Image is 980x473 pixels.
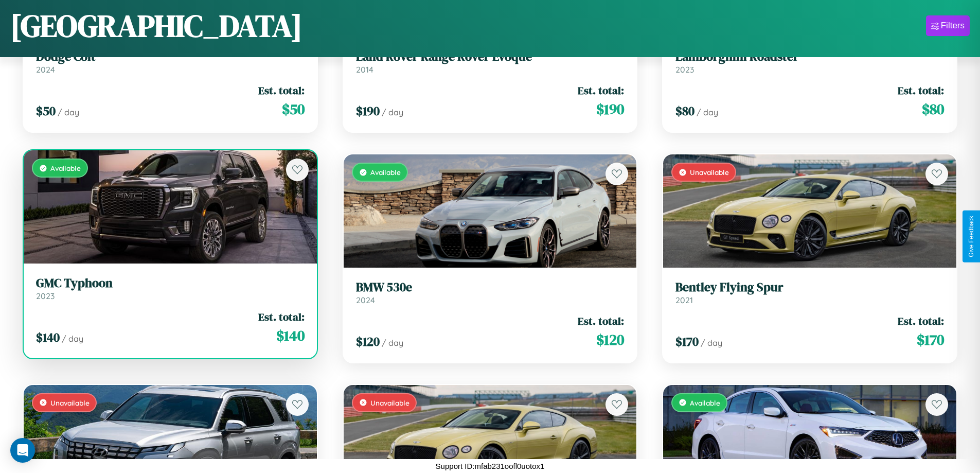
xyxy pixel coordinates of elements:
[675,280,944,295] h3: Bentley Flying Spur
[370,168,401,177] span: Available
[675,102,694,119] span: $ 80
[675,49,944,64] h3: Lamborghini Roadster
[36,49,305,64] h3: Dodge Colt
[356,333,380,350] span: $ 120
[36,64,55,75] span: 2024
[276,325,305,346] span: $ 140
[36,291,55,301] span: 2023
[968,216,975,257] div: Give Feedback
[675,333,699,350] span: $ 170
[596,99,624,119] span: $ 190
[382,107,403,117] span: / day
[922,99,944,119] span: $ 80
[898,313,944,328] span: Est. total:
[282,99,305,119] span: $ 50
[578,83,624,98] span: Est. total:
[382,338,403,348] span: / day
[258,309,305,324] span: Est. total:
[356,64,373,75] span: 2014
[356,102,380,119] span: $ 190
[36,49,305,75] a: Dodge Colt2024
[690,398,720,407] span: Available
[675,280,944,305] a: Bentley Flying Spur2021
[926,15,970,36] button: Filters
[50,164,81,172] span: Available
[701,338,722,348] span: / day
[370,398,409,407] span: Unavailable
[898,83,944,98] span: Est. total:
[941,21,965,31] div: Filters
[675,49,944,75] a: Lamborghini Roadster2023
[917,329,944,350] span: $ 170
[10,5,302,47] h1: [GEOGRAPHIC_DATA]
[596,329,624,350] span: $ 120
[36,276,305,291] h3: GMC Typhoon
[62,334,83,344] span: / day
[36,276,305,301] a: GMC Typhoon2023
[356,295,375,305] span: 2024
[50,398,90,407] span: Unavailable
[356,280,625,305] a: BMW 530e2024
[58,107,79,117] span: / day
[356,49,625,64] h3: Land Rover Range Rover Evoque
[675,295,693,305] span: 2021
[36,102,56,119] span: $ 50
[436,459,545,473] p: Support ID: mfab231oofl0uotox1
[356,49,625,75] a: Land Rover Range Rover Evoque2014
[690,168,729,177] span: Unavailable
[36,329,60,346] span: $ 140
[356,280,625,295] h3: BMW 530e
[675,64,694,75] span: 2023
[578,313,624,328] span: Est. total:
[697,107,718,117] span: / day
[10,438,35,463] div: Open Intercom Messenger
[258,83,305,98] span: Est. total:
